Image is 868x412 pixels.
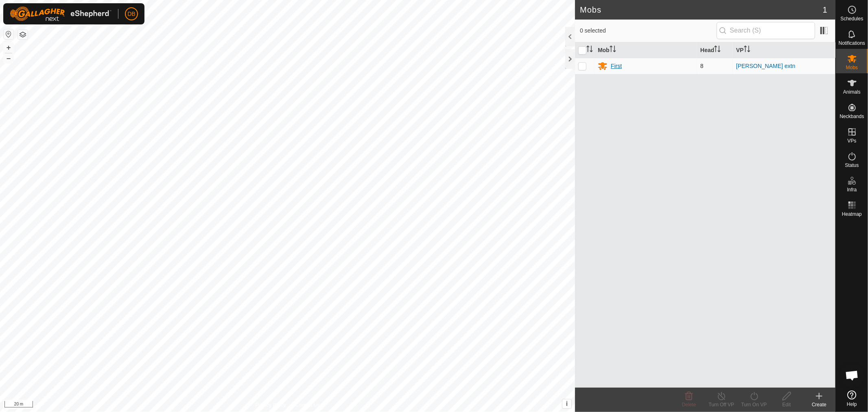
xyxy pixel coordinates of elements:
span: VPs [847,138,856,143]
div: Turn Off VP [705,401,738,408]
th: VP [733,42,835,58]
span: Infra [847,187,857,192]
button: + [4,43,13,53]
div: Open chat [840,363,864,388]
a: [PERSON_NAME] extn [736,63,796,69]
span: Schedules [840,16,863,21]
div: Create [803,401,835,408]
span: Notifications [839,41,865,46]
th: Mob [595,42,697,58]
p-sorticon: Activate to sort [744,47,750,53]
a: Privacy Policy [256,401,286,409]
div: Turn On VP [738,401,770,408]
span: DB [127,10,135,18]
button: i [562,399,571,408]
a: Contact Us [295,401,319,409]
span: Delete [682,402,696,408]
div: Edit [770,401,803,408]
h2: Mobs [580,5,823,15]
button: – [4,53,13,63]
button: Map Layers [18,30,28,39]
span: 0 selected [580,26,717,35]
p-sorticon: Activate to sort [714,47,721,53]
p-sorticon: Activate to sort [610,47,616,53]
span: 1 [823,4,827,16]
a: Help [836,387,868,410]
span: Heatmap [842,212,862,217]
span: 8 [700,63,704,69]
div: First [611,62,622,70]
span: Animals [843,90,861,94]
span: Neckbands [840,114,864,119]
p-sorticon: Activate to sort [586,47,593,53]
span: Status [845,163,859,168]
th: Head [697,42,733,58]
img: Gallagher Logo [10,7,112,21]
span: Mobs [846,65,858,70]
button: Reset Map [4,29,13,39]
span: i [566,400,568,407]
input: Search (S) [717,22,815,39]
span: Help [847,402,857,407]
